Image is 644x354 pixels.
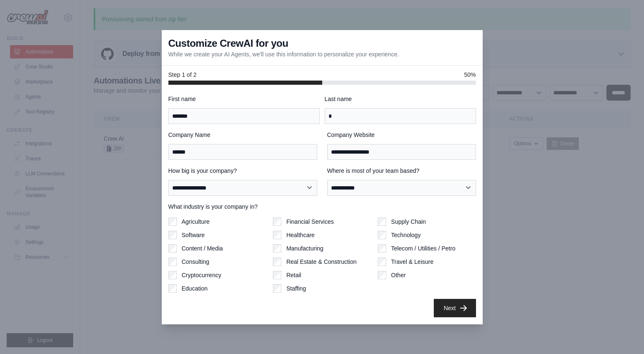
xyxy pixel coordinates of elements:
[182,244,223,253] label: Content / Media
[391,271,406,279] label: Other
[182,271,221,279] label: Cryptocurrency
[286,284,306,293] label: Staffing
[327,131,476,139] label: Company Website
[182,284,208,293] label: Education
[168,202,476,211] label: What industry is your company in?
[286,258,356,266] label: Real Estate & Construction
[327,167,476,175] label: Where is most of your team based?
[168,131,317,139] label: Company Name
[182,258,209,266] label: Consulting
[182,231,205,239] label: Software
[168,50,399,58] p: While we create your AI Agents, we'll use this information to personalize your experience.
[168,71,197,79] span: Step 1 of 2
[168,37,288,50] h3: Customize CrewAI for you
[168,95,320,103] label: First name
[286,271,301,279] label: Retail
[391,258,433,266] label: Travel & Leisure
[168,167,317,175] label: How big is your company?
[391,217,426,226] label: Supply Chain
[286,244,323,253] label: Manufacturing
[464,71,476,79] span: 50%
[286,217,334,226] label: Financial Services
[434,299,476,317] button: Next
[325,95,476,103] label: Last name
[182,217,210,226] label: Agriculture
[286,231,315,239] label: Healthcare
[391,231,421,239] label: Technology
[391,244,456,253] label: Telecom / Utilities / Petro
